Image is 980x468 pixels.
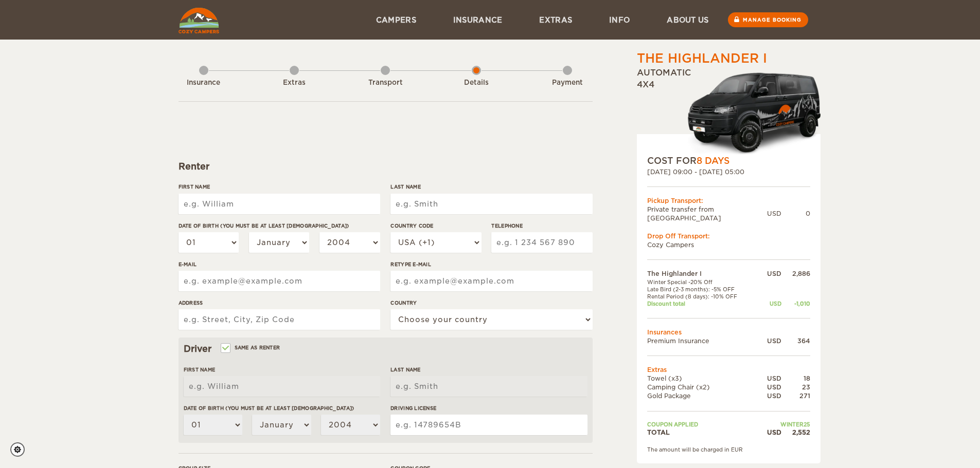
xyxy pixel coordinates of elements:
[390,415,587,435] input: e.g. 14789654B
[647,205,767,222] td: Private transfer from [GEOGRAPHIC_DATA]
[757,428,781,437] div: USD
[781,269,810,278] div: 2,886
[678,70,821,155] img: Cozy-3.png
[757,421,810,428] td: WINTER25
[647,167,810,176] div: [DATE] 09:00 - [DATE] 05:00
[647,446,810,453] div: The amount will be charged in EUR
[757,300,781,307] div: USD
[757,383,781,391] div: USD
[647,421,757,428] td: Coupon applied
[179,222,380,230] label: Date of birth (You must be at least [DEMOGRAPHIC_DATA])
[647,300,757,307] td: Discount total
[179,183,380,191] label: First Name
[647,196,810,205] div: Pickup Transport:
[781,336,810,345] div: 364
[647,383,757,391] td: Camping Chair (x2)
[647,328,810,336] td: Insurances
[647,240,810,249] td: Cozy Campers
[184,376,380,397] input: e.g. William
[222,343,280,352] label: Same as renter
[179,160,593,173] div: Renter
[491,232,592,253] input: e.g. 1 234 567 890
[647,374,757,383] td: Towel (x3)
[757,336,781,345] div: USD
[184,366,380,373] label: First Name
[757,391,781,400] div: USD
[647,155,810,167] div: COST FOR
[390,222,481,230] label: Country Code
[781,300,810,307] div: -1,010
[184,343,587,355] div: Driver
[647,278,757,286] td: Winter Special -20% Off
[647,293,757,300] td: Rental Period (8 days): -10% OFF
[390,194,592,214] input: e.g. Smith
[781,428,810,437] div: 2,552
[390,404,587,412] label: Driving License
[781,391,810,400] div: 271
[647,232,810,240] div: Drop Off Transport:
[539,78,596,88] div: Payment
[390,299,592,307] label: Country
[647,286,757,293] td: Late Bird (2-3 months): -5% OFF
[266,78,323,88] div: Extras
[647,269,757,278] td: The Highlander I
[184,404,380,412] label: Date of birth (You must be at least [DEMOGRAPHIC_DATA])
[647,365,810,374] td: Extras
[697,156,729,166] span: 8 Days
[390,183,592,191] label: Last Name
[767,209,781,218] div: USD
[637,50,767,67] div: The Highlander I
[179,194,380,214] input: e.g. William
[448,78,505,88] div: Details
[179,271,380,291] input: e.g. example@example.com
[647,336,757,345] td: Premium Insurance
[390,260,592,268] label: Retype E-mail
[390,271,592,291] input: e.g. example@example.com
[390,366,587,373] label: Last Name
[781,383,810,391] div: 23
[781,209,810,218] div: 0
[222,346,228,352] input: Same as renter
[728,12,808,27] a: Manage booking
[10,442,31,457] a: Cookie settings
[179,299,380,307] label: Address
[179,309,380,330] input: e.g. Street, City, Zip Code
[647,391,757,400] td: Gold Package
[491,222,592,230] label: Telephone
[757,269,781,278] div: USD
[637,67,821,155] div: Automatic 4x4
[175,78,232,88] div: Insurance
[757,374,781,383] div: USD
[781,374,810,383] div: 18
[647,428,757,437] td: TOTAL
[357,78,414,88] div: Transport
[179,8,219,33] img: Cozy Campers
[179,260,380,268] label: E-mail
[390,376,587,397] input: e.g. Smith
